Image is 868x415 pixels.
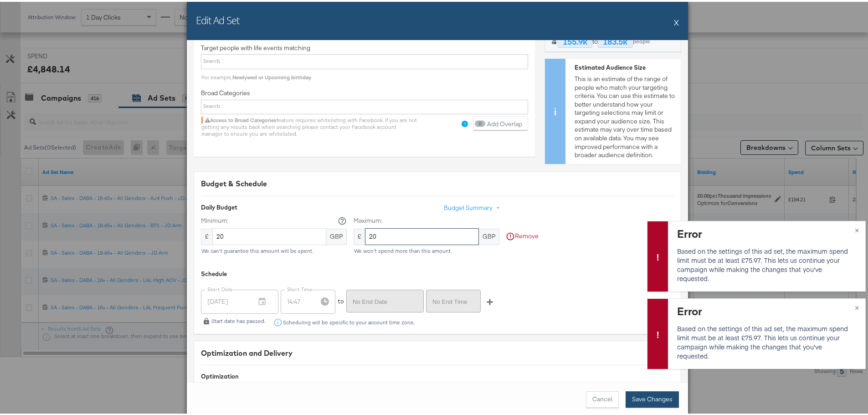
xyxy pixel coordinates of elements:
[201,215,228,223] label: Minimum:
[499,227,545,243] button: Remove
[677,302,854,317] div: Error
[354,215,559,223] label: Maximum:
[677,322,854,359] p: Based on the settings of this ad set, the maximum spend limit must be at least £75.97. This lets ...
[326,227,347,243] div: GBP
[565,57,681,162] div: This is an estimate of the range of people who match your targeting criteria. You can use this es...
[677,245,854,281] p: Based on the settings of this ad set, the maximum spend limit must be at least £75.97. This lets ...
[201,268,227,277] div: Schedule
[232,72,311,79] strong: Newlywed or Upcoming birthday
[201,346,674,357] div: Optimization and Delivery
[201,370,674,379] div: Optimization
[201,227,212,243] div: £
[848,297,865,313] button: ×
[201,246,347,252] div: We can't guarantee this amount will be spent.
[626,389,679,406] button: Save Changes
[354,246,559,252] div: We won't spend more than this amount.
[479,118,522,126] span: Add Overlap
[855,222,859,233] span: ×
[201,72,312,79] div: For example,
[201,87,250,96] label: Broad Categories
[354,227,365,243] div: £
[273,316,415,325] div: Scheduling will be specific to your account time zone.
[848,220,865,236] button: ×
[855,300,859,310] span: ×
[210,115,277,122] strong: Access to Broad Categories
[598,33,632,46] div: 183.5k
[443,201,504,211] button: Budget Summary
[632,36,651,43] div: people
[575,61,676,70] div: Estimated Audience Size
[201,177,674,187] div: Budget & Schedule
[201,42,310,51] label: Target people with life events matching
[558,33,592,46] div: 155.9k
[586,389,619,406] button: Cancel
[201,115,417,135] span: feature requires whitelisting with Facebook. If you are not getting any results back when searchi...
[473,115,528,130] button: Add Overlap
[461,118,468,126] a: ?
[338,288,344,311] div: to
[545,30,681,50] div: to
[201,201,340,210] div: Daily Budget
[196,11,239,25] h2: Edit Ad Set
[479,227,499,243] div: GBP
[201,316,265,323] div: Start date has passed.
[677,224,854,239] div: Error
[674,11,679,30] button: X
